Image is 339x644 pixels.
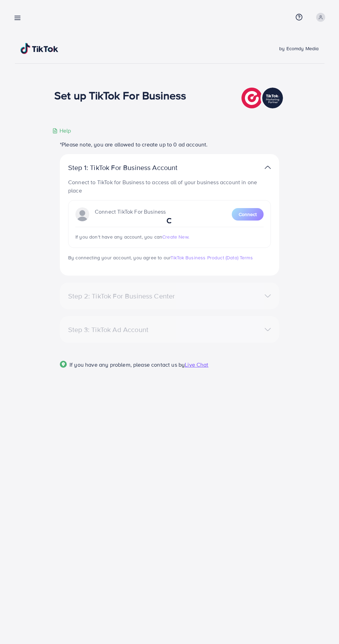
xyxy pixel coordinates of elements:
img: TikTok partner [241,86,285,110]
img: TikTok partner [265,162,271,172]
p: Step 1: TikTok For Business Account [68,163,200,172]
img: Popup guide [60,361,67,368]
h1: Set up TikTok For Business [54,89,186,102]
p: *Please note, you are allowed to create up to 0 ad account. [60,140,279,149]
span: If you have any problem, please contact us by [70,361,185,368]
span: by Ecomdy Media [279,45,319,52]
div: Help [52,127,71,135]
span: Live Chat [185,361,208,368]
img: TikTok [20,43,58,54]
